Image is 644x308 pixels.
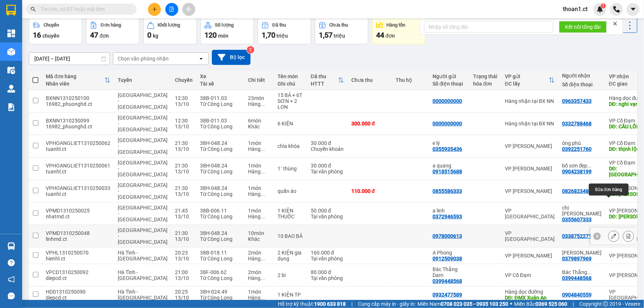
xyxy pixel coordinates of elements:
[7,103,15,111] img: solution-icon
[46,289,110,295] div: HDD1310250090
[46,118,110,124] div: BXNN1310250099
[433,73,466,79] div: Người gửi
[175,256,193,262] div: 13/10
[46,230,110,236] div: VPMD1310250048
[613,21,618,26] span: close
[118,289,168,301] span: Hà Tĩnh - [GEOGRAPHIC_DATA]
[535,301,567,307] strong: 0369 525 060
[147,31,151,39] span: 0
[311,146,344,152] div: Chuyển khoản
[90,31,98,39] span: 47
[248,214,270,219] div: Hàng thông thường
[314,301,346,307] strong: 1900 633 818
[46,140,110,146] div: VPHOANGLIET1310250062
[278,292,303,298] div: 1 KIỆN TP
[182,3,195,16] button: aim
[562,146,592,152] div: 0392251760
[351,300,352,308] span: |
[200,214,241,219] div: Từ Công Long
[46,236,110,242] div: linhmd.ct
[175,146,193,152] div: 13/10
[311,140,344,146] div: 30.000 đ
[42,70,114,90] th: Toggle SortBy
[7,66,15,74] img: warehouse-icon
[358,300,416,308] span: Cung cấp máy in - giấy in:
[433,208,466,214] div: a linh
[41,5,128,13] input: Tìm tên, số ĐT hoặc mã đơn
[29,18,82,44] button: Chuyến16chuyến
[433,214,462,219] div: 0372946593
[200,81,241,87] div: Tài xế
[562,269,602,275] div: Bác Thắng Dam
[8,259,15,266] span: question-circle
[248,230,270,236] div: 10 món
[200,169,241,174] div: Từ Công Long
[262,31,275,39] span: 1,70
[7,242,15,250] img: warehouse-icon
[311,208,344,214] div: 50.000 đ
[175,214,193,219] div: 13/10
[248,169,270,174] div: Hàng thông thường
[175,230,193,236] div: 21:30
[100,33,109,39] span: đơn
[248,269,270,275] div: 2 món
[433,188,462,194] div: 0855586333
[433,98,462,104] div: 0000000000
[175,163,193,169] div: 21:30
[261,101,265,107] span: ...
[562,140,602,146] div: ông phú
[505,253,555,259] div: VP [PERSON_NAME]
[200,236,241,242] div: Từ Công Long
[562,233,592,239] div: 0338752271
[248,250,270,256] div: 2 món
[351,188,388,194] div: 110.000 đ
[311,163,344,169] div: 30.000 đ
[278,166,303,172] div: 1` thùng
[175,95,193,101] div: 12:30
[200,191,241,197] div: Từ Công Long
[278,233,303,239] div: 10 BAO BẢ
[46,169,110,174] div: tuanhl.ct
[562,169,592,174] div: 0904238199
[29,53,110,65] input: Select a date range.
[46,295,110,301] div: diepcd.ct
[7,30,15,37] img: dashboard-icon
[175,140,193,146] div: 21:30
[505,272,555,278] div: VP Cổ Đạm
[46,250,110,256] div: VPHL1310250070
[433,292,462,298] div: 0932477589
[248,208,270,214] div: 1 món
[200,250,241,256] div: 38B-018.11
[315,18,368,44] button: Chưa thu1,57 triệu
[86,18,140,44] button: Đơn hàng47đơn
[218,33,228,39] span: món
[433,266,466,278] div: Bác Thắng Dam
[433,278,462,284] div: 0399448568
[200,269,241,275] div: 38F-006.62
[514,300,567,308] span: Miền Bắc
[630,6,637,13] span: caret-down
[148,3,161,16] button: plus
[433,146,462,152] div: 0355935436
[261,275,265,281] span: ...
[505,289,555,295] div: Hàng dọc đường
[212,50,251,65] button: Bộ lọc
[573,300,574,308] span: |
[501,70,558,90] th: Toggle SortBy
[200,256,241,262] div: Từ Công Long
[46,185,110,191] div: VPHOANGLIET1310250033
[152,7,157,12] span: plus
[307,70,348,90] th: Toggle SortBy
[276,33,288,39] span: triệu
[118,205,168,222] span: [GEOGRAPHIC_DATA] - [GEOGRAPHIC_DATA]
[278,272,303,278] div: 2 bì
[200,185,241,191] div: 38H-048.24
[46,163,110,169] div: VPHOANGLIET1310250061
[473,73,497,79] div: Trạng thái
[101,23,121,28] div: Đơn hàng
[248,236,270,242] div: Khác
[505,121,555,127] div: Hàng nhận tại BX NN
[198,56,204,62] svg: open
[311,81,338,87] div: HTTT
[118,92,168,110] span: [GEOGRAPHIC_DATA] - [GEOGRAPHIC_DATA]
